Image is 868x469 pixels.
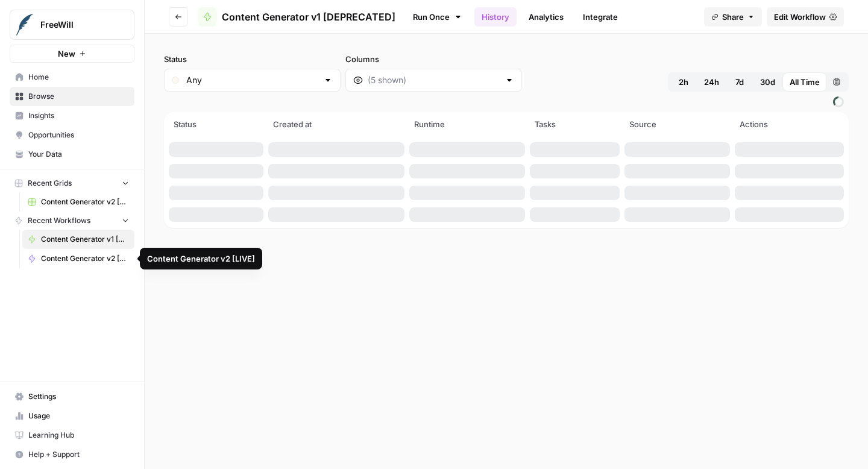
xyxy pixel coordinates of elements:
[679,76,688,88] span: 2h
[10,87,134,106] a: Browse
[14,14,36,36] img: FreeWill Logo
[10,106,134,125] a: Insights
[405,7,470,27] a: Run Once
[58,48,75,60] span: New
[28,178,72,189] span: Recent Grids
[28,110,129,121] span: Insights
[722,11,744,23] span: Share
[10,174,134,192] button: Recent Grids
[576,7,625,27] a: Integrate
[774,11,826,23] span: Edit Workflow
[28,91,129,102] span: Browse
[10,426,134,445] a: Learning Hub
[345,53,522,65] label: Columns
[10,445,134,464] button: Help + Support
[164,53,341,65] label: Status
[407,112,527,139] th: Runtime
[10,212,134,230] button: Recent Workflows
[760,76,775,88] span: 30d
[697,72,726,92] button: 24h
[704,76,719,88] span: 24h
[521,7,571,27] a: Analytics
[41,253,129,264] span: Content Generator v2 [LIVE]
[28,411,129,421] span: Usage
[767,7,844,27] a: Edit Workflow
[222,10,395,24] span: Content Generator v1 [DEPRECATED]
[22,249,134,268] a: Content Generator v2 [LIVE]
[28,430,129,441] span: Learning Hub
[266,112,407,139] th: Created at
[10,10,134,40] button: Workspace: FreeWill
[622,112,733,139] th: Source
[474,7,517,27] a: History
[753,72,782,92] button: 30d
[10,45,134,63] button: New
[41,234,129,245] span: Content Generator v1 [DEPRECATED]
[186,74,318,86] input: Any
[527,112,622,139] th: Tasks
[368,74,500,86] input: (5 shown)
[22,230,134,249] a: Content Generator v1 [DEPRECATED]
[704,7,762,27] button: Share
[28,391,129,402] span: Settings
[41,197,129,207] span: Content Generator v2 [DRAFT] Test
[10,387,134,406] a: Settings
[670,72,697,92] button: 2h
[22,192,134,212] a: Content Generator v2 [DRAFT] Test
[166,112,266,139] th: Status
[726,72,753,92] button: 7d
[28,130,129,140] span: Opportunities
[28,215,90,226] span: Recent Workflows
[735,76,744,88] span: 7d
[10,406,134,426] a: Usage
[790,76,820,88] span: All Time
[28,149,129,160] span: Your Data
[10,125,134,145] a: Opportunities
[10,68,134,87] a: Home
[10,145,134,164] a: Your Data
[40,19,113,31] span: FreeWill
[28,72,129,83] span: Home
[28,449,129,460] span: Help + Support
[732,112,846,139] th: Actions
[198,7,395,27] a: Content Generator v1 [DEPRECATED]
